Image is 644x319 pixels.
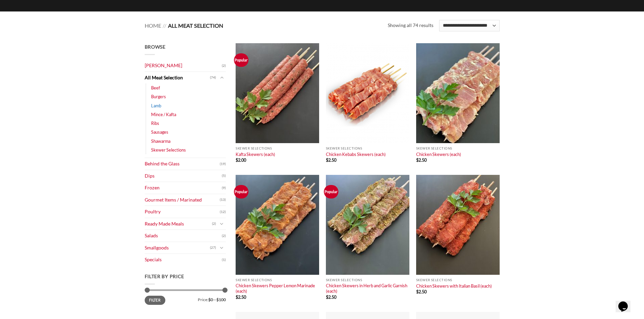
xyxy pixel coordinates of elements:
span: $ [416,157,419,163]
a: Mince / Kafta [151,110,176,119]
p: Skewer Selections [416,278,500,282]
img: Kafta Skewers [236,43,319,143]
bdi: 2.50 [416,157,427,163]
a: [PERSON_NAME] [145,60,222,72]
bdi: 2.50 [416,289,427,294]
span: $ [416,289,419,294]
span: (9) [222,183,226,193]
span: Filter by price [145,273,185,279]
span: $ [326,157,328,163]
img: Chicken Kebabs Skewers [326,43,409,143]
a: Shawarma [151,137,170,145]
span: (19) [220,159,226,169]
p: Skewer Selections [416,147,500,150]
p: Skewer Selections [236,278,319,282]
span: $100 [216,297,226,302]
span: All Meat Selection [168,22,223,29]
button: Filter [145,296,165,305]
p: Skewer Selections [326,278,409,282]
span: (74) [210,73,216,83]
span: (2) [222,61,226,71]
a: Behind the Glass [145,158,220,170]
select: Shop order [439,20,499,31]
a: Salads [145,230,222,242]
iframe: chat widget [616,292,637,312]
a: Skewer Selections [151,145,186,154]
a: All Meat Selection [145,72,210,84]
button: Toggle [218,244,226,251]
a: Dips [145,170,222,182]
a: Chicken Skewers in Herb and Garlic Garnish (each) [326,283,409,294]
bdi: 2.50 [236,294,246,300]
span: (13) [220,195,226,205]
span: (2) [212,219,216,229]
span: $ [236,294,238,300]
span: $0 [208,297,213,302]
span: Browse [145,44,166,50]
a: Specials [145,254,222,266]
a: Chicken Skewers (each) [416,152,461,157]
img: Chicken_Skewers_with_Italian_Basil [416,175,500,275]
span: (27) [210,243,216,253]
a: Kafta Skewers (each) [236,152,275,157]
a: Burgers [151,92,166,101]
a: Sausages [151,128,168,136]
a: Ready Made Meals [145,218,212,230]
a: Beef [151,83,160,92]
span: $ [236,157,238,163]
p: Skewer Selections [326,147,409,150]
a: Chicken Skewers with Italian Basil (each) [416,283,492,289]
img: Chicken Skewers [416,43,500,143]
bdi: 2.00 [236,157,246,163]
span: $ [326,294,328,300]
a: Lamb [151,101,161,110]
a: Chicken Skewers Pepper Lemon Marinade (each) [236,283,319,294]
img: Chicken_Skewers_in_Herb_and_Garlic_Garnish [326,175,409,275]
p: Showing all 74 results [388,22,433,29]
a: Home [145,22,161,29]
div: Price: — [145,296,226,302]
a: Frozen [145,182,222,194]
a: Ribs [151,119,159,128]
bdi: 2.50 [326,294,336,300]
a: Gourmet Items / Marinated [145,194,220,206]
button: Toggle [218,74,226,81]
span: (12) [220,207,226,217]
span: (1) [222,255,226,265]
img: Chicken_Skewers_Pepper_Lemon_Marinade [236,175,319,275]
span: (5) [222,171,226,181]
span: (2) [222,231,226,241]
bdi: 2.50 [326,157,336,163]
a: Smallgoods [145,242,210,254]
p: Skewer Selections [236,147,319,150]
a: Chicken Kebabs Skewers (each) [326,152,386,157]
a: Poultry [145,206,220,218]
span: // [163,22,166,29]
button: Toggle [218,220,226,228]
